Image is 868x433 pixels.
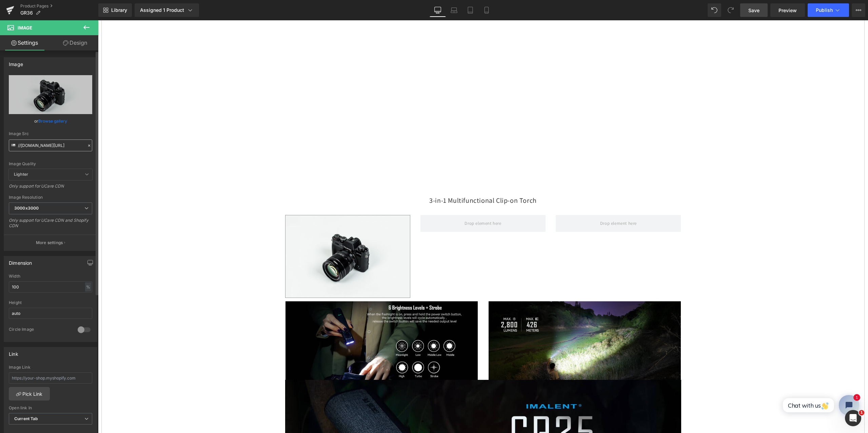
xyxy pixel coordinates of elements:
[38,115,67,127] a: Browse gallery
[9,300,92,305] div: Height
[778,7,797,14] span: Preview
[677,369,767,401] iframe: Tidio Chat
[9,308,92,319] input: auto
[14,416,38,421] b: Current Tab
[182,176,588,185] h3: 3-in-1 Multifunctional Clip-on Torch
[430,3,446,17] a: Desktop
[9,161,92,166] div: Image Quality
[51,35,100,50] a: Design
[20,3,98,9] a: Product Pages
[446,3,462,17] a: Laptop
[18,25,32,30] span: Image
[85,282,91,291] div: %
[859,410,864,415] span: 1
[478,3,495,17] a: Mobile
[111,7,127,13] span: Library
[770,3,805,17] a: Preview
[98,3,132,17] a: New Library
[9,281,92,293] input: auto
[9,58,23,67] div: Image
[845,410,861,426] iframe: Intercom live chat
[20,10,33,16] span: GR36
[391,281,583,360] img: IMALENT GR35 4 in 1 EDC Torch
[852,3,865,17] button: More
[462,3,478,17] a: Tablet
[9,183,92,193] div: Only support for UCare CDN
[9,218,92,233] div: Only support for UCare CDN and Shopify CDN
[140,7,194,14] div: Assigned 1 Product
[14,205,39,211] b: 3000x3000
[816,7,833,13] span: Publish
[748,7,759,14] span: Save
[4,235,97,251] button: More settings
[9,117,92,125] div: or
[14,172,28,177] b: Lighter
[9,131,92,136] div: Image Src
[9,274,92,279] div: Width
[9,256,32,266] div: Dimension
[9,195,92,200] div: Image Resolution
[9,365,92,370] div: Image Link
[9,372,92,384] input: https://your-shop.myshopify.com
[9,406,92,410] div: Open link In
[724,3,737,17] button: Redo
[9,139,92,151] input: Link
[708,3,721,17] button: Undo
[9,347,18,357] div: Link
[9,387,50,400] a: Pick Link
[188,281,380,360] img: IMALENT GR35 4 in 1 EDC Torch
[36,240,63,246] p: More settings
[808,3,849,17] button: Publish
[9,327,71,334] div: Circle Image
